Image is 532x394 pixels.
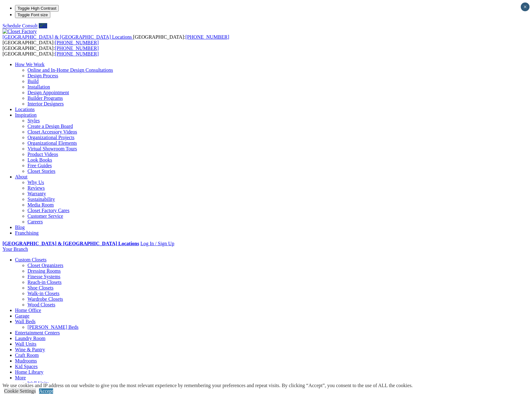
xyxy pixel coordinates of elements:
[2,34,133,40] a: [GEOGRAPHIC_DATA] & [GEOGRAPHIC_DATA] Locations
[15,225,25,230] a: Blog
[15,364,37,369] a: Kid Spaces
[15,353,39,358] a: Craft Room
[2,383,413,388] div: We use cookies and IP address on our website to give you the most relevant experience by remember...
[27,135,74,140] a: Organizational Projects
[2,241,139,246] a: [GEOGRAPHIC_DATA] & [GEOGRAPHIC_DATA] Locations
[15,12,50,18] button: Toggle Font size
[27,185,45,191] a: Reviews
[15,62,45,67] a: How We Work
[15,375,26,380] a: More menu text will display only on big screen
[27,208,69,213] a: Closet Factory Cares
[27,101,64,106] a: Interior Designers
[521,2,530,11] button: Close
[2,29,37,34] img: Closet Factory
[15,5,59,12] button: Toggle High Contrast
[27,191,46,196] a: Warranty
[2,34,229,45] span: [GEOGRAPHIC_DATA]: [GEOGRAPHIC_DATA]:
[17,12,48,17] span: Toggle Font size
[27,291,59,296] a: Walk-in Closets
[15,319,36,324] a: Wall Beds
[27,124,73,129] a: Create a Design Board
[27,180,44,185] a: Why Us
[39,388,53,394] a: Accept
[27,95,63,101] a: Builder Programs
[15,341,36,347] a: Wall Units
[15,313,29,319] a: Garage
[15,257,47,262] a: Custom Closets
[15,230,39,236] a: Franchising
[27,157,52,163] a: Look Books
[4,388,36,394] a: Cookie Settings
[17,6,56,11] span: Toggle High Contrast
[2,246,28,252] a: Your Branch
[55,51,99,56] a: [PHONE_NUMBER]
[15,336,45,341] a: Laundry Room
[27,274,60,279] a: Finesse Systems
[185,34,229,40] a: [PHONE_NUMBER]
[27,324,78,330] a: [PERSON_NAME] Beds
[15,308,41,313] a: Home Office
[27,202,54,207] a: Media Room
[27,296,63,302] a: Wardrobe Closets
[27,219,43,224] a: Careers
[27,381,49,386] a: Wall Units
[27,302,55,307] a: Wood Closets
[55,40,99,45] a: [PHONE_NUMBER]
[2,46,99,56] span: [GEOGRAPHIC_DATA]: [GEOGRAPHIC_DATA]:
[27,168,55,174] a: Closet Stories
[2,23,37,28] a: Schedule Consult
[27,140,77,146] a: Organizational Elements
[15,347,45,352] a: Wine & Pantry
[15,369,43,375] a: Home Library
[27,90,69,95] a: Design Appointment
[15,174,27,179] a: About
[27,84,50,90] a: Installation
[27,79,39,84] a: Build
[15,107,35,112] a: Locations
[15,358,37,363] a: Mudrooms
[27,285,53,290] a: Shoe Closets
[15,112,37,118] a: Inspiration
[27,152,58,157] a: Product Videos
[27,263,63,268] a: Closet Organizers
[27,67,113,73] a: Online and In-Home Design Consultations
[27,146,77,151] a: Virtual Showroom Tours
[15,330,60,335] a: Entertainment Centers
[27,213,63,219] a: Customer Service
[27,268,61,274] a: Dressing Rooms
[140,241,174,246] a: Log In / Sign Up
[2,34,132,40] span: [GEOGRAPHIC_DATA] & [GEOGRAPHIC_DATA] Locations
[55,46,99,51] a: [PHONE_NUMBER]
[27,129,77,134] a: Closet Accessory Videos
[39,23,47,28] a: Call
[27,163,52,168] a: Free Guides
[27,118,40,123] a: Styles
[27,73,58,78] a: Design Process
[27,197,55,202] a: Sustainability
[27,280,62,285] a: Reach-in Closets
